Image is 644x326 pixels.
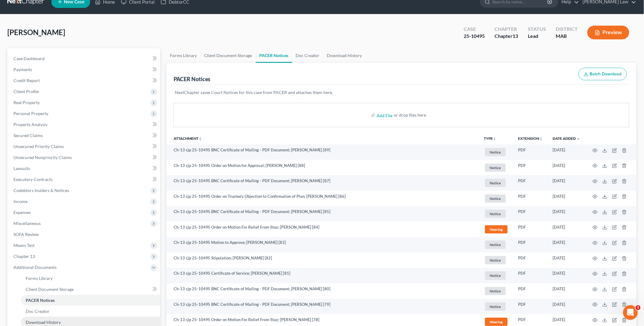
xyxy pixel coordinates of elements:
i: unfold_more [493,137,497,141]
td: PDF [513,175,548,191]
span: Notice [485,179,506,187]
div: Lead [528,33,546,40]
a: Notice [484,286,509,296]
span: Secured Claims [13,133,43,138]
a: Payments [9,64,160,75]
span: Notice [485,164,506,172]
span: Codebtors Insiders & Notices [13,188,69,193]
div: Case [464,26,485,33]
div: 25-10495 [464,33,485,40]
a: SOFA Review [9,229,160,240]
span: Notice [485,148,506,156]
a: Download History [323,48,366,63]
td: PDF [513,299,548,314]
span: Miscellaneous [13,221,41,226]
button: TYPEunfold_more [484,137,497,141]
span: Credit Report [13,78,40,83]
a: PACER Notices [256,48,292,63]
a: PACER Notices [21,295,160,306]
span: Notice [485,194,506,203]
a: Forms Library [21,273,160,284]
td: [DATE] [548,160,585,176]
a: Secured Claims [9,130,160,141]
td: [DATE] [548,283,585,299]
td: Ch-13 cjp 25-10495 BNC Certificate of Mailing - PDF Document; [PERSON_NAME] [87] [166,175,479,191]
span: Notice [485,302,506,311]
a: Credit Report [9,75,160,86]
td: PDF [513,252,548,268]
a: Executory Contracts [9,174,160,185]
div: PACER Notices [174,75,211,83]
a: Client Document Storage [21,284,160,295]
span: Executory Contracts [13,177,53,182]
div: or drop files here [394,112,426,118]
a: Notice [484,209,509,219]
span: Lawsuits [13,166,30,171]
span: Income [13,199,28,204]
td: Ch-13 cjp 25-10495 BNC Certificate of Mailing - PDF Document; [PERSON_NAME] [80] [166,283,479,299]
td: [DATE] [548,144,585,160]
a: Unsecured Priority Claims [9,141,160,152]
a: Notice [484,194,509,204]
i: expand_more [577,137,580,141]
button: Preview [587,26,629,39]
td: PDF [513,222,548,237]
a: Notice [484,255,509,265]
td: PDF [513,144,548,160]
a: Date Added expand_more [553,136,580,141]
span: [PERSON_NAME] [7,28,65,37]
span: Unsecured Nonpriority Claims [13,155,72,160]
span: Hearing [485,318,508,326]
span: Notice [485,241,506,249]
td: PDF [513,283,548,299]
span: Case Dashboard [13,56,45,61]
td: PDF [513,191,548,206]
a: Unsecured Nonpriority Claims [9,152,160,163]
div: District [556,26,578,33]
a: Forms Library [166,48,201,63]
span: Real Property [13,100,40,105]
span: Property Analysis [13,122,47,127]
a: Doc Creator [292,48,323,63]
span: 13 [513,33,518,39]
a: Notice [484,270,509,281]
span: Payments [13,67,32,72]
a: Case Dashboard [9,53,160,64]
a: Property Analysis [9,119,160,130]
td: Ch-13 cjp 25-10495 Order on Trustee's Objection to Confirmation of Plan; [PERSON_NAME] [86] [166,191,479,206]
div: Chapter [495,26,518,33]
td: [DATE] [548,252,585,268]
span: Client Document Storage [26,287,74,292]
td: PDF [513,160,548,176]
td: Ch-13 cjp 25-10495 Motion to Approve; [PERSON_NAME] [83] [166,237,479,253]
span: Forms Library [26,276,53,281]
td: Ch-13 cjp 25-10495 BNC Certificate of Mailing - PDF Document; [PERSON_NAME] [89] [166,144,479,160]
a: Notice [484,302,509,312]
span: Client Profile [13,89,39,94]
div: Status [528,26,546,33]
a: Doc Creator [21,306,160,317]
button: Batch Download [579,68,627,81]
a: Notice [484,178,509,188]
td: Ch-13 cjp 25-10495 BNC Certificate of Mailing - PDF Document; [PERSON_NAME] [79] [166,299,479,314]
td: [DATE] [548,299,585,314]
span: Notice [485,256,506,264]
td: [DATE] [548,191,585,206]
td: Ch-13 cjp 25-10495 BNC Certificate of Mailing - PDF Document; [PERSON_NAME] [85] [166,206,479,222]
td: [DATE] [548,175,585,191]
div: MAB [556,33,578,40]
span: 3 [636,305,641,310]
td: [DATE] [548,268,585,284]
span: PACER Notices [26,298,55,303]
i: unfold_more [539,137,543,141]
td: PDF [513,268,548,284]
iframe: Intercom live chat [623,305,638,320]
span: Hearing [485,225,508,234]
span: Notice [485,271,506,280]
span: Doc Creator [26,309,50,314]
a: Extensionunfold_more [518,136,543,141]
span: Notice [485,287,506,295]
span: Personal Property [13,111,48,116]
a: Client Document Storage [201,48,256,63]
div: Chapter [495,33,518,40]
